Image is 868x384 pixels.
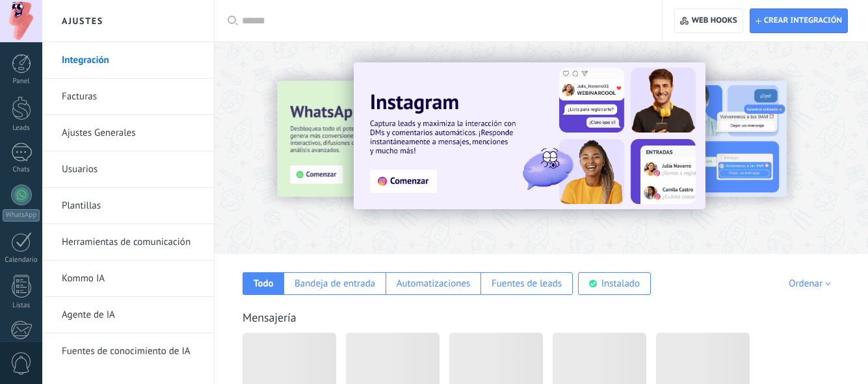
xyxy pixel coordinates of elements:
div: Chats [3,166,40,174]
li: Integración [42,42,214,79]
div: Fuentes de leads [492,277,562,290]
div: Panel [3,77,40,86]
div: Bandeja de entrada [295,277,375,290]
div: Automatizaciones [397,277,471,290]
a: Plantillas [62,188,201,224]
a: Facturas [62,79,201,115]
li: Agente de IA [42,297,214,333]
a: Mensajería [243,310,296,325]
li: Kommo IA [42,261,214,297]
li: Plantillas [42,188,214,224]
a: Fuentes de conocimiento de IA [62,333,201,370]
li: Usuarios [42,151,214,188]
div: Todo [254,277,274,290]
div: Calendario [3,256,40,264]
li: Fuentes de conocimiento de IA [42,333,214,369]
a: Herramientas de comunicación [62,224,201,261]
li: Ajustes Generales [42,115,214,151]
span: Web hooks [692,16,737,26]
a: Agente de IA [62,297,201,333]
a: Ajustes Generales [62,115,201,151]
div: WhatsApp [3,209,40,222]
li: Herramientas de comunicación [42,224,214,261]
img: Slide 1 [354,62,705,209]
div: Leads [3,124,40,133]
a: Integración [62,42,201,79]
div: Ordenar [789,277,835,290]
a: Usuarios [62,151,201,188]
button: Crear integración [750,8,848,33]
span: Crear integración [764,16,842,26]
a: Kommo IA [62,261,201,297]
div: Instalado [601,277,640,290]
li: Facturas [42,79,214,115]
button: Web hooks [674,8,743,33]
div: Listas [3,301,40,310]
